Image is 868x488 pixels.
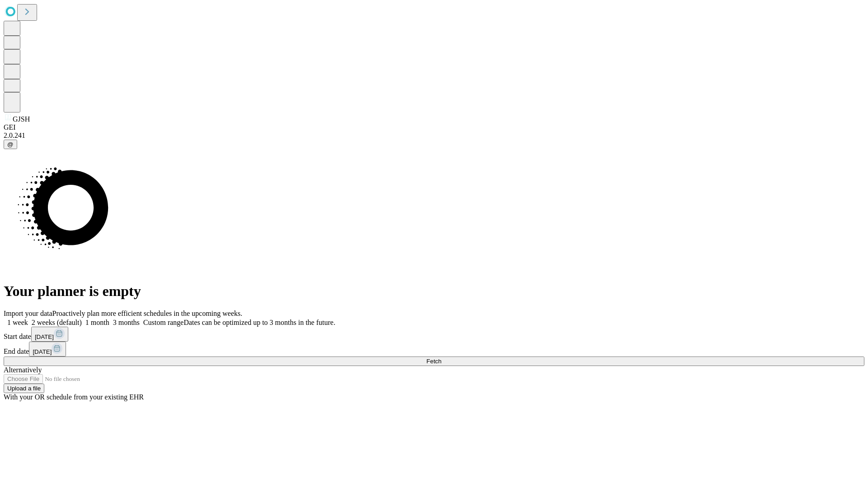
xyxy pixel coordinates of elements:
span: Proactively plan more efficient schedules in the upcoming weeks. [52,310,242,317]
span: 1 week [7,319,28,326]
span: Fetch [426,358,441,365]
button: Upload a file [4,384,44,393]
span: Alternatively [4,366,42,374]
button: Fetch [4,357,864,366]
span: Custom range [143,319,184,326]
h1: Your planner is empty [4,283,864,300]
span: @ [7,141,14,148]
span: [DATE] [35,333,54,340]
button: [DATE] [29,342,66,357]
div: End date [4,342,864,357]
span: 2 weeks (default) [32,319,82,326]
span: [DATE] [33,348,52,355]
div: GEI [4,123,864,131]
span: Import your data [4,310,52,317]
div: Start date [4,327,864,342]
div: 2.0.241 [4,131,864,140]
span: Dates can be optimized up to 3 months in the future. [184,319,335,326]
span: With your OR schedule from your existing EHR [4,393,144,401]
span: 1 month [85,319,109,326]
span: GJSH [13,115,30,123]
span: 3 months [113,319,140,326]
button: [DATE] [31,327,68,342]
button: @ [4,140,17,149]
